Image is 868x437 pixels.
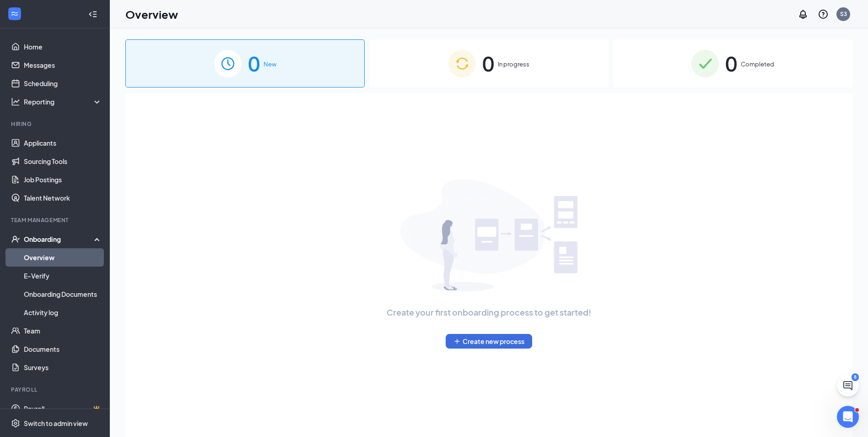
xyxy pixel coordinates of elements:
a: Activity log [24,303,102,322]
a: Overview [24,248,102,267]
a: Sourcing Tools [24,152,102,170]
a: Applicants [24,134,102,152]
a: Surveys [24,358,102,377]
span: 0 [482,48,494,79]
div: Team Management [11,216,100,224]
svg: WorkstreamLogo [10,9,19,18]
a: Team [24,322,102,340]
a: Home [24,38,102,56]
span: New [264,60,276,69]
div: Onboarding [24,235,94,244]
span: Completed [741,60,774,69]
svg: UserCheck [11,235,20,244]
a: E-Verify [24,267,102,285]
button: PlusCreate new process [446,334,532,349]
a: Scheduling [24,74,102,93]
svg: ChatActive [842,380,853,391]
a: Documents [24,340,102,358]
span: Create your first onboarding process to get started! [387,306,591,319]
a: PayrollCrown [24,399,102,418]
a: Talent Network [24,189,102,207]
span: 0 [725,48,737,79]
span: In progress [498,60,529,69]
div: Payroll [11,386,100,393]
button: ChatActive [837,375,859,397]
div: Hiring [11,120,100,128]
div: Reporting [24,97,102,106]
div: S3 [840,10,847,18]
div: 8 [852,373,859,381]
a: Job Postings [24,170,102,189]
svg: Collapse [88,10,97,19]
svg: Analysis [11,97,20,106]
div: Switch to admin view [24,419,88,428]
iframe: Intercom live chat [837,406,859,428]
svg: Settings [11,419,20,428]
h1: Overview [125,6,178,22]
svg: QuestionInfo [818,9,829,20]
a: Onboarding Documents [24,285,102,303]
a: Messages [24,56,102,74]
svg: Plus [453,338,461,345]
svg: Notifications [798,9,809,20]
span: 0 [248,48,260,79]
